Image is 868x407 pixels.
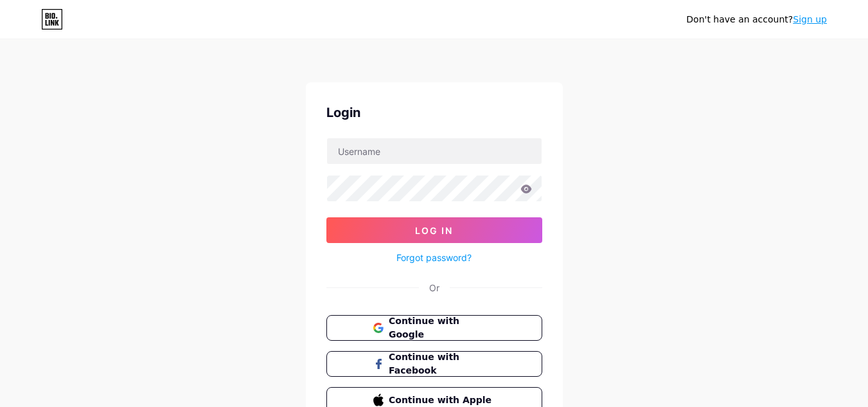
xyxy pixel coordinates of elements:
[793,14,827,24] a: Sign up
[326,315,542,341] button: Continue with Google
[327,138,542,164] input: Username
[415,225,453,236] span: Log In
[686,13,827,26] div: Don't have an account?
[326,217,542,243] button: Log In
[389,350,495,377] span: Continue with Facebook
[389,393,495,407] span: Continue with Apple
[429,281,439,294] div: Or
[326,103,542,122] div: Login
[396,251,472,264] a: Forgot password?
[389,314,495,341] span: Continue with Google
[326,351,542,377] button: Continue with Facebook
